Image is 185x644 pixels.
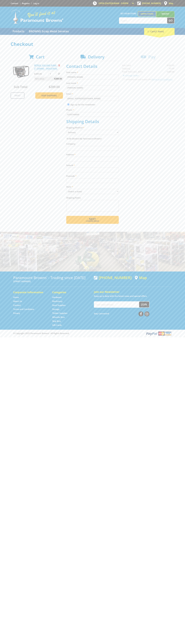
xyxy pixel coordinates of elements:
[49,85,60,89] span: $289.00
[11,331,175,336] div: ® Copyright 2025 Paramount Browns'. All Rights Reserved.
[94,290,172,294] h5: Join our Newsletter
[66,216,119,224] button: Next Confirm order
[119,11,138,16] span: Set your store
[66,164,119,167] label: Suburb
[66,85,119,90] input: Please enter your last name.
[66,153,119,156] label: Address
[66,137,102,140] em: To Be Booked By Paramount Browns'
[66,71,119,74] label: First name
[112,2,128,5] span: 8:00am - 5:00pm
[70,103,95,106] label: Sign up for the newsletter
[11,92,24,99] a: Print
[72,220,113,222] span: Confirm order
[27,28,71,35] a: Go to the BROWNS Scrap Metal Services page
[138,11,156,16] a: Gepps Cross
[66,126,119,129] label: Shipping Method
[33,2,39,5] a: Log in
[52,308,60,311] a: Go to the Storage page
[11,28,26,35] a: Go to the Products page
[11,2,18,5] a: Go to the Contact page
[36,54,45,60] span: Cart
[54,77,62,81] span: $289.00
[13,312,20,315] a: Go to the Privacy page
[52,290,86,294] h5: Categories
[66,75,119,79] input: Please enter your first name.
[52,316,65,319] a: Go to the Wheelie Bins page
[66,167,119,172] input: Please enter your suburb.
[13,308,34,311] a: Go to the Terms and Conditions page
[13,64,29,80] img: PETROL VOLUME PUMP - 2" (50MM) - INDUSTRIAL
[34,77,63,81] p: Item total:
[13,304,21,307] a: Go to the Contact page
[52,300,62,303] a: Go to the Machinery page
[52,320,61,323] a: Go to the Skip Bins page
[13,280,91,283] p: [STREET_ADDRESS]
[52,296,62,299] a: Go to the Hardware page
[66,196,119,199] label: Shipping Notes
[66,130,119,135] select: Please select a shipping method.
[13,290,47,294] h5: Corporate Information
[22,2,30,5] a: Go to the registration page
[13,300,22,303] a: Go to the About Us page
[94,302,139,307] input: Your email address
[94,310,149,317] div: Stay Connected
[119,18,167,23] input: Search
[52,324,62,327] a: Go to the Gift Cards page
[66,189,119,194] select: Please select your state.
[94,294,172,298] p: Keep up to date with the latest news and special offers.
[66,112,119,117] input: Please enter your telephone number.
[66,174,119,178] label: Postcode
[66,178,119,183] input: Please enter your postcode.
[66,96,119,101] input: Please enter your email address.
[52,312,67,315] a: Go to the Timber Supplies page
[66,92,119,95] label: Email
[155,30,164,33] span: (1 item)
[144,28,175,35] div: Cart
[13,296,19,299] a: Go to the Home page
[34,64,58,70] a: PETROL VOLUME PUMP - 2" (50MM) - INDUSTRIAL
[88,54,104,60] span: Delivery
[66,81,119,85] label: Last name
[139,302,149,307] button: Join
[66,142,119,145] label: Company
[58,64,60,67] a: Remove from cart
[66,108,119,111] label: Phone
[11,9,63,24] img: Paramount Browns'
[52,304,65,307] a: Go to the Steel Supplies page
[94,275,132,280] div: [PHONE_NUMBER]
[34,72,48,75] p: $289.00
[156,11,175,21] a: Mount [PERSON_NAME]
[99,2,128,5] span: OPEN [DATE]
[66,157,119,162] input: Please enter your address.
[13,275,91,280] h3: Paramount Browns' - Trading since [DATE]
[11,41,175,47] h1: Checkout
[66,119,119,124] h2: Shipping Details
[66,185,119,188] label: State
[14,85,27,89] span: Sub Total
[66,64,119,69] h2: Contact Details
[135,275,147,280] a: View a map of Gepps Cross location
[89,217,96,221] span: Next
[145,331,172,336] img: PayPal, Mastercard, Visa accepted
[167,18,174,23] button: Go
[35,92,63,99] a: Keep Shopping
